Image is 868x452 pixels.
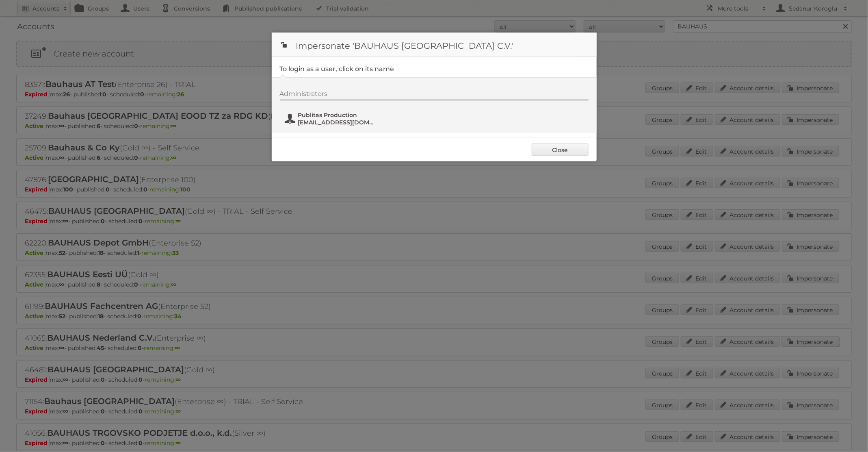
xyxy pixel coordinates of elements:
[284,111,379,127] button: Publitas Production [EMAIL_ADDRESS][DOMAIN_NAME]
[298,119,377,126] span: [EMAIL_ADDRESS][DOMAIN_NAME]
[280,90,589,100] div: Administrators
[280,65,394,73] legend: To login as a user, click on its name
[532,143,589,156] a: Close
[298,111,377,119] span: Publitas Production
[272,33,597,57] h1: Impersonate 'BAUHAUS [GEOGRAPHIC_DATA] C.V.'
